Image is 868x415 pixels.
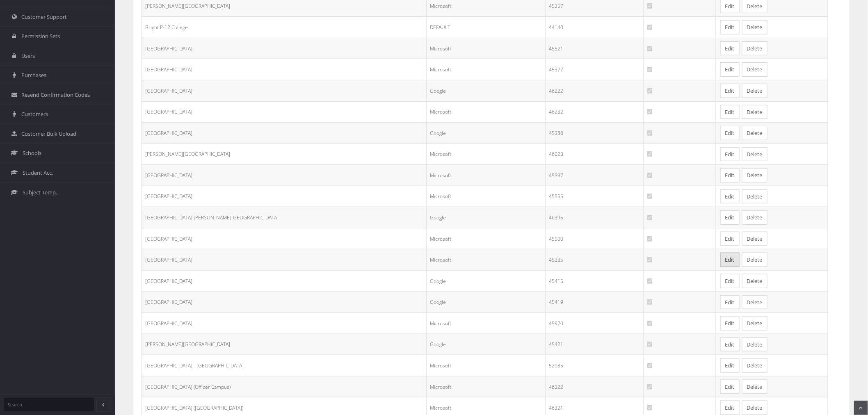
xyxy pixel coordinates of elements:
button: Delete [742,41,767,56]
button: Delete [742,274,767,288]
td: [GEOGRAPHIC_DATA] [142,228,427,249]
td: Microsoft [427,186,546,207]
a: Edit [720,232,740,246]
a: Edit [720,274,740,288]
span: Customer Bulk Upload [21,130,76,138]
span: Purchases [21,71,46,79]
td: [GEOGRAPHIC_DATA] [142,80,427,101]
td: [GEOGRAPHIC_DATA] - [GEOGRAPHIC_DATA] [142,355,427,376]
td: [GEOGRAPHIC_DATA] [142,123,427,144]
td: Google [427,123,546,144]
td: 45555 [546,186,644,207]
a: Edit [720,168,740,182]
td: 46395 [546,207,644,228]
td: DEFAULT [427,17,546,38]
td: Microsoft [427,228,546,249]
a: Edit [720,253,740,267]
td: 46322 [546,376,644,397]
button: Delete [742,189,767,204]
button: Delete [742,105,767,119]
span: Users [21,52,35,60]
td: [GEOGRAPHIC_DATA] [142,165,427,186]
input: Search... [4,398,94,411]
button: Delete [742,232,767,246]
td: [GEOGRAPHIC_DATA] [PERSON_NAME][GEOGRAPHIC_DATA] [142,207,427,228]
td: Google [427,334,546,355]
td: [PERSON_NAME][GEOGRAPHIC_DATA] [142,144,427,165]
span: Subject Temp. [23,189,57,196]
td: 46023 [546,144,644,165]
td: [GEOGRAPHIC_DATA] (Officer Campus) [142,376,427,397]
button: Delete [742,20,767,34]
span: Customer Support [21,13,67,21]
td: 46222 [546,80,644,101]
td: 45970 [546,313,644,334]
a: Edit [720,401,740,415]
td: Bright P-12 College [142,17,427,38]
span: Permission Sets [21,32,60,40]
td: Google [427,207,546,228]
td: [PERSON_NAME][GEOGRAPHIC_DATA] [142,334,427,355]
td: Microsoft [427,144,546,165]
a: Edit [720,62,740,77]
td: Microsoft [427,355,546,376]
span: Student Acc. [23,169,53,177]
td: 45521 [546,38,644,59]
td: 45397 [546,165,644,186]
button: Delete [742,62,767,77]
td: Microsoft [427,101,546,123]
button: Delete [742,295,767,310]
td: Microsoft [427,313,546,334]
td: Google [427,80,546,101]
button: Delete [742,168,767,182]
td: [GEOGRAPHIC_DATA] [142,59,427,80]
td: 46232 [546,101,644,123]
a: Edit [720,295,740,310]
a: Edit [720,337,740,352]
span: Schools [23,149,41,157]
button: Delete [742,126,767,140]
td: Google [427,292,546,313]
td: [GEOGRAPHIC_DATA] [142,186,427,207]
td: Microsoft [427,376,546,397]
a: Edit [720,380,740,394]
td: [GEOGRAPHIC_DATA] [142,101,427,123]
button: Delete [742,380,767,394]
a: Edit [720,126,740,140]
span: Resend Confirmation Codes [21,91,90,99]
button: Delete [742,358,767,373]
td: 45335 [546,249,644,271]
td: 45419 [546,292,644,313]
td: 45377 [546,59,644,80]
a: Edit [720,189,740,204]
td: 44140 [546,17,644,38]
button: Delete [742,84,767,98]
a: Edit [720,210,740,225]
span: Customers [21,110,48,118]
td: 45386 [546,123,644,144]
a: Edit [720,358,740,373]
button: Delete [742,210,767,225]
button: Delete [742,401,767,415]
td: [GEOGRAPHIC_DATA] [142,249,427,271]
td: 52985 [546,355,644,376]
td: 45500 [546,228,644,249]
td: [GEOGRAPHIC_DATA] [142,292,427,313]
td: Microsoft [427,165,546,186]
a: Edit [720,84,740,98]
td: [GEOGRAPHIC_DATA] [142,313,427,334]
button: Delete [742,147,767,162]
td: Microsoft [427,59,546,80]
td: [GEOGRAPHIC_DATA] [142,38,427,59]
a: Edit [720,20,740,34]
td: [GEOGRAPHIC_DATA] [142,271,427,292]
a: Edit [720,105,740,119]
a: Edit [720,316,740,331]
a: Edit [720,147,740,162]
button: Delete [742,253,767,267]
td: Microsoft [427,249,546,271]
td: 45421 [546,334,644,355]
a: Edit [720,41,740,56]
td: Google [427,271,546,292]
button: Delete [742,316,767,331]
